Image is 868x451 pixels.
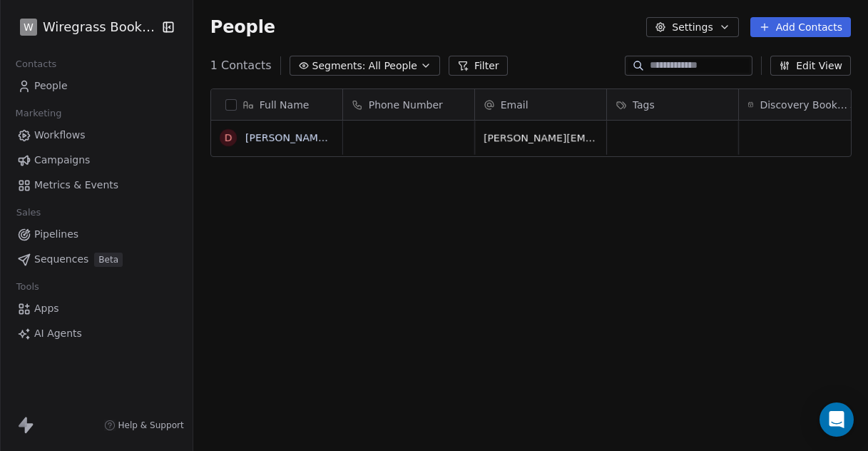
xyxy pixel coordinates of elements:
div: Tags [607,89,738,120]
a: Apps [11,297,181,320]
a: Pipelines [11,223,181,246]
button: Edit View [770,56,851,76]
div: Email [475,89,606,120]
span: Email [501,98,529,112]
div: d [224,131,232,146]
span: Discovery Booking DateTime [760,98,847,112]
span: Wiregrass Bookkeeping [43,18,158,36]
div: Full Name [211,89,342,120]
a: [PERSON_NAME][EMAIL_ADDRESS][DOMAIN_NAME] [245,132,503,143]
button: Filter [449,56,508,76]
span: Segments: [312,59,366,74]
button: Add Contacts [750,17,851,37]
span: All People [369,59,417,74]
span: 1 Contacts [210,57,272,74]
div: Phone Number [343,89,474,120]
span: Campaigns [34,153,90,168]
div: Open Intercom Messenger [820,402,854,437]
span: Marketing [9,103,68,124]
span: Pipelines [34,227,78,242]
span: Contacts [9,54,63,75]
a: SequencesBeta [11,248,181,271]
span: Metrics & Events [34,178,118,193]
a: Workflows [11,123,181,147]
a: AI Agents [11,322,181,345]
span: Tools [10,276,45,298]
button: Settings [646,17,738,37]
span: Full Name [260,98,310,112]
span: AI Agents [34,326,82,341]
span: Apps [34,301,59,316]
a: Help & Support [104,420,184,431]
span: W [24,20,34,34]
span: Workflows [34,128,86,143]
span: Phone Number [369,98,443,112]
span: People [34,78,68,93]
span: People [210,16,275,38]
button: WWiregrass Bookkeeping [17,15,152,39]
span: Help & Support [118,420,184,431]
span: Sequences [34,252,88,267]
span: Sales [10,202,47,223]
a: People [11,74,181,98]
a: Metrics & Events [11,173,181,197]
a: Campaigns [11,148,181,172]
span: Tags [633,98,655,112]
span: Beta [94,253,123,267]
span: [PERSON_NAME][EMAIL_ADDRESS][DOMAIN_NAME] [484,131,598,145]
